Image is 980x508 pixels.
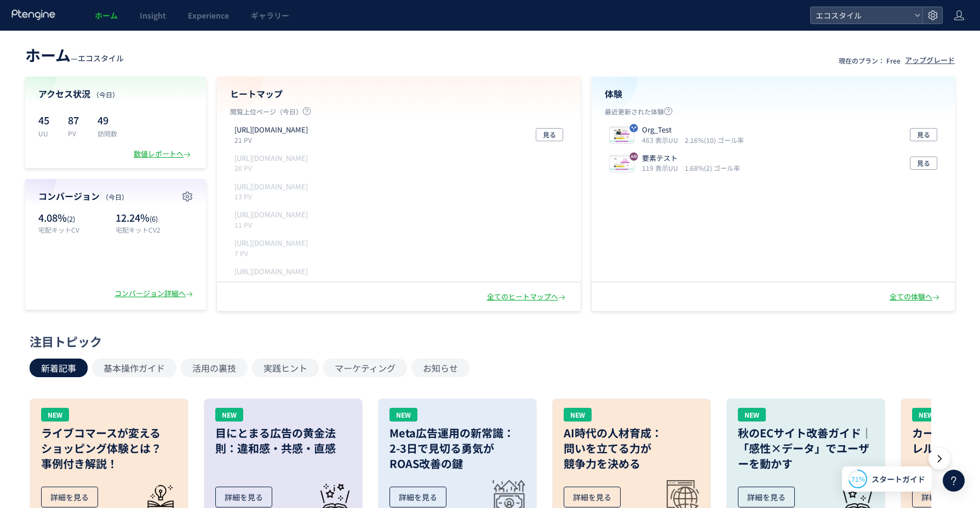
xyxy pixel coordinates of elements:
h3: ライブコマースが変える ショッピング体験とは？ 事例付き解説！ [41,425,177,471]
span: ホーム [95,10,118,21]
span: （今日） [93,90,119,99]
p: 21 PV [234,135,312,145]
span: 見る [543,128,556,141]
h3: AI時代の人材育成： 問いを立てる力が 競争力を決める [564,425,700,471]
div: NEW [564,408,592,422]
h3: Meta広告運用の新常識： 2-3日で見切る勇気が ROAS改善の鍵 [389,425,525,471]
p: 13 PV [234,192,312,201]
button: 活用の裏技 [181,359,248,377]
img: 09124264754c9580cbc6f7e4e81e712a1751423959640.jpeg [610,128,634,143]
i: 119 表示UU [642,163,683,172]
button: 見る [910,157,937,170]
span: Insight [140,10,166,21]
h3: 秋のECサイト改善ガイド｜「感性×データ」でユーザーを動かす [738,425,874,471]
p: PV [68,129,84,138]
p: 20 PV [234,163,312,172]
p: 49 [98,111,117,129]
div: アップグレード [905,55,955,66]
p: 87 [68,111,84,129]
span: (6) [150,213,158,224]
div: 詳細を見る [41,487,98,507]
div: NEW [389,408,417,422]
p: 宅配キットCV2 [116,225,193,234]
img: 5986e28366fe619623ba13da9d8a9ca91752888562465.jpeg [610,157,634,172]
div: 詳細を見る [389,487,446,507]
span: ホーム [25,44,71,66]
div: 数値レポートへ [134,149,193,159]
div: NEW [912,408,940,422]
p: https://style-eco.com/takuhai-kaitori/lp01 [234,125,308,135]
button: 基本操作ガイド [92,359,176,377]
span: スタートガイド [872,474,925,485]
div: 全てのヒートマップへ [487,292,568,302]
i: 1.68%(2) ゴール率 [685,163,740,172]
h4: 体験 [605,88,942,100]
div: 詳細を見る [738,487,795,507]
p: https://style-eco.com/takuhai-kaitori/moushikomi/narrow_step2.php [234,182,308,192]
div: — [25,44,124,66]
div: 詳細を見る [215,487,272,507]
span: 見る [917,157,930,170]
div: 詳細を見る [564,487,621,507]
p: UU [38,129,55,138]
div: 全ての体験へ [890,292,942,302]
p: 45 [38,111,55,129]
p: https://style-eco.com/takuhai-kaitori/moushikomi/narrow_step1.php [234,153,308,164]
h3: 目にとまる広告の黄金法則：違和感・共感・直感 [215,425,351,456]
p: 閲覧上位ページ（今日） [230,107,568,120]
div: コンバージョン詳細へ [114,288,195,299]
span: エコスタイル [78,53,124,63]
button: 実践ヒント [252,359,319,377]
button: 見る [536,128,563,141]
h4: アクセス状況 [38,88,193,100]
div: NEW [215,408,243,422]
span: （今日） [102,192,128,201]
p: https://style-eco.com/takuhai-kaitori/moushikomi/wide_step1.php [234,210,308,220]
span: エコスタイル [812,7,910,24]
span: Experience [188,10,229,21]
p: 訪問数 [98,129,117,138]
p: 要素テスト [642,153,736,164]
button: 新着記事 [30,359,88,377]
p: 12.24% [116,211,193,225]
p: https://style-eco.com/takuhai-kaitori/moushikomi/narrow_step3.php [234,267,308,277]
i: 2.16%(10) ゴール率 [685,135,744,145]
p: 6 PV [234,276,312,286]
div: 詳細を見る [912,487,969,507]
p: 4.08% [38,211,110,225]
p: 宅配キットCV [38,225,110,234]
button: お知らせ [411,359,469,377]
p: https://style-eco.com/takuhai-kaitori/moushikomi/narrow_step5.php [234,238,308,249]
div: 注目トピック [30,333,945,350]
p: Org_Test [642,125,740,135]
h4: ヒートマップ [230,88,568,100]
span: 71% [851,474,865,483]
button: マーケティング [323,359,407,377]
p: 最近更新された体験 [605,107,942,120]
div: NEW [738,408,766,422]
p: 現在のプラン： Free [839,56,901,65]
button: 見る [910,128,937,141]
span: 見る [917,128,930,141]
h4: コンバージョン [38,190,193,203]
p: 11 PV [234,220,312,229]
span: ギャラリー [251,10,289,21]
div: NEW [41,408,69,422]
i: 463 表示UU [642,135,683,145]
p: 7 PV [234,249,312,258]
span: (2) [67,213,75,224]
